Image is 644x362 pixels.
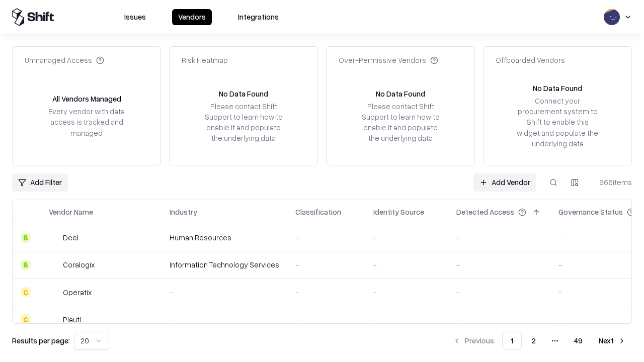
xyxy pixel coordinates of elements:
[21,233,31,243] div: B
[496,55,565,65] div: Offboarded Vendors
[49,314,59,324] img: Plauti
[49,207,93,217] div: Vendor Name
[376,88,425,99] div: No Data Found
[456,287,542,298] div: -
[566,332,591,350] button: 49
[25,55,104,65] div: Unmanaged Access
[295,314,357,325] div: -
[182,55,228,65] div: Risk Heatmap
[456,207,514,217] div: Detected Access
[373,259,440,270] div: -
[63,287,92,298] div: Operatix
[52,94,121,104] div: All Vendors Managed
[373,232,440,243] div: -
[21,260,31,270] div: B
[456,259,542,270] div: -
[456,232,542,243] div: -
[170,259,279,270] div: Information Technology Services
[373,207,424,217] div: Identity Source
[592,177,632,188] div: 966 items
[172,9,212,25] button: Vendors
[373,314,440,325] div: -
[21,287,31,297] div: C
[373,287,440,298] div: -
[45,106,128,138] div: Every vendor with data access is tracked and managed
[63,259,95,270] div: Coralogix
[170,287,279,298] div: -
[456,314,542,325] div: -
[21,314,31,324] div: C
[232,9,285,25] button: Integrations
[502,332,522,350] button: 1
[170,232,279,243] div: Human Resources
[473,173,536,192] a: Add Vendor
[49,287,59,297] img: Operatix
[63,232,78,243] div: Deel
[170,314,279,325] div: -
[219,88,268,99] div: No Data Found
[558,207,623,217] div: Governance Status
[49,233,59,243] img: Deel
[118,9,152,25] button: Issues
[524,332,544,350] button: 2
[516,96,599,149] div: Connect your procurement system to Shift to enable this widget and populate the underlying data
[359,101,442,144] div: Please contact Shift Support to learn how to enable it and populate the underlying data
[339,55,438,65] div: Over-Permissive Vendors
[170,207,197,217] div: Industry
[295,207,341,217] div: Classification
[533,83,582,94] div: No Data Found
[63,314,81,325] div: Plauti
[49,260,59,270] img: Coralogix
[295,232,357,243] div: -
[593,332,632,350] button: Next
[295,287,357,298] div: -
[447,332,632,350] nav: pagination
[12,335,70,346] p: Results per page:
[12,173,68,192] button: Add Filter
[295,259,357,270] div: -
[202,101,285,144] div: Please contact Shift Support to learn how to enable it and populate the underlying data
